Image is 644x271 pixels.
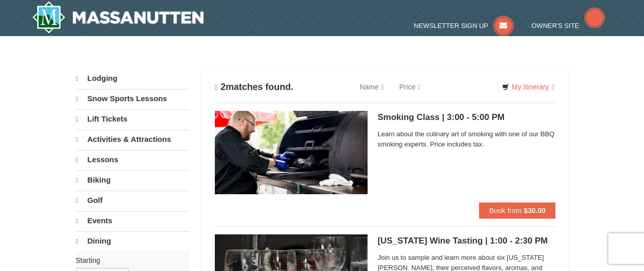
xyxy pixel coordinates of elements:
span: Newsletter Sign Up [414,22,488,29]
strong: $30.00 [524,206,546,215]
label: Starting [76,255,182,265]
a: Lessons [76,150,189,169]
a: Golf [76,191,189,210]
a: Owner's Site [531,22,605,29]
img: Massanutten Resort Logo [32,1,204,34]
a: Lodging [76,69,189,88]
button: Book from $30.00 [479,202,556,219]
a: Snow Sports Lessons [76,89,189,108]
h5: Smoking Class | 3:00 - 5:00 PM [378,112,556,123]
a: Events [76,211,189,230]
a: Price [391,77,428,97]
a: Lift Tickets [76,109,189,129]
a: Name [352,77,391,97]
a: Newsletter Sign Up [414,22,514,29]
a: Massanutten Resort [32,1,204,34]
a: Biking [76,170,189,190]
a: Activities & Attractions [76,130,189,149]
span: Book from [489,206,522,215]
a: Dining [76,231,189,251]
span: Learn about the culinary art of smoking with one of our BBQ smoking experts. Price includes tax. [378,129,556,149]
a: My Itinerary [495,79,561,95]
span: Owner's Site [531,22,579,29]
h5: [US_STATE] Wine Tasting | 1:00 - 2:30 PM [378,236,556,246]
img: 6619865-216-6bca8fa5.jpg [215,111,368,194]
